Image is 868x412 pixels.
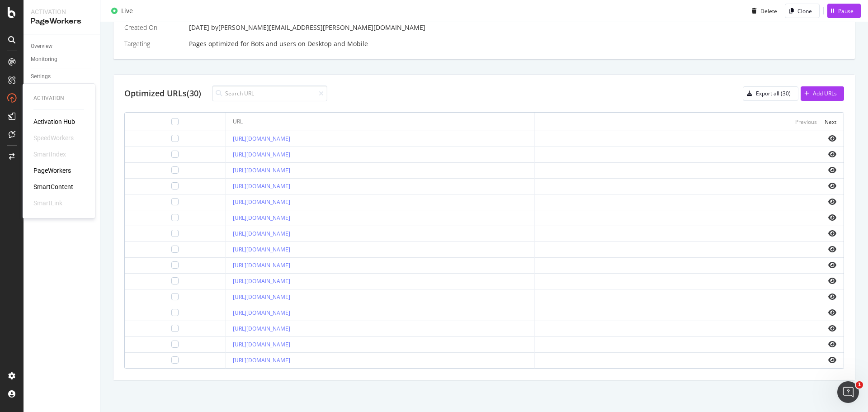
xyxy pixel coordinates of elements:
div: SmartLink [33,199,62,208]
div: Overview [31,42,52,51]
div: SpeedWorkers [33,133,74,142]
button: Export all (30) [743,86,798,101]
div: Clone [797,7,812,14]
a: [URL][DOMAIN_NAME] [233,325,290,332]
a: [URL][DOMAIN_NAME] [233,246,290,253]
i: eye [828,214,836,221]
div: Live [121,6,133,15]
div: Add URLs [813,90,837,97]
i: eye [828,166,836,174]
a: Overview [31,42,94,51]
i: eye [828,356,836,364]
div: PageWorkers [31,16,93,27]
div: Monitoring [31,55,57,64]
a: [URL][DOMAIN_NAME] [233,214,290,222]
a: [URL][DOMAIN_NAME] [233,182,290,190]
a: [URL][DOMAIN_NAME] [233,293,290,301]
a: PageWorkers [33,166,71,175]
button: Next [825,116,836,127]
i: eye [828,325,836,332]
button: Previous [795,116,817,127]
i: eye [828,293,836,300]
div: Activation [33,95,84,102]
div: by [PERSON_NAME][EMAIL_ADDRESS][PERSON_NAME][DOMAIN_NAME] [211,23,425,32]
a: [URL][DOMAIN_NAME] [233,356,290,364]
div: Pages optimized for on [189,39,844,48]
i: eye [828,309,836,316]
a: [URL][DOMAIN_NAME] [233,230,290,237]
i: eye [828,198,836,205]
i: eye [828,151,836,158]
div: Pause [838,7,854,14]
div: Targeting [124,39,182,48]
div: Previous [795,118,817,126]
a: [URL][DOMAIN_NAME] [233,198,290,206]
div: SmartIndex [33,150,66,159]
a: [URL][DOMAIN_NAME] [233,166,290,174]
div: Next [825,118,836,126]
input: Search URL [212,85,327,101]
button: Pause [827,4,861,18]
button: Clone [785,4,820,18]
div: [DATE] [189,23,844,32]
a: [URL][DOMAIN_NAME] [233,277,290,285]
div: Export all (30) [756,90,791,97]
a: [URL][DOMAIN_NAME] [233,261,290,269]
a: [URL][DOMAIN_NAME] [233,341,290,348]
div: Settings [31,72,51,81]
a: Activation Hub [33,117,75,126]
i: eye [828,230,836,237]
i: eye [828,135,836,142]
i: eye [828,277,836,284]
a: Monitoring [31,55,94,64]
i: eye [828,246,836,253]
a: Settings [31,72,94,81]
div: URL [233,118,243,126]
a: [URL][DOMAIN_NAME] [233,135,290,142]
button: Add URLs [801,86,844,101]
button: Delete [748,4,777,18]
i: eye [828,341,836,348]
div: Delete [760,7,777,14]
div: Created On [124,23,182,32]
a: [URL][DOMAIN_NAME] [233,309,290,317]
div: Bots and users [251,39,296,48]
a: SmartContent [33,182,73,191]
i: eye [828,182,836,189]
div: Activation [31,7,93,16]
a: [URL][DOMAIN_NAME] [233,151,290,158]
iframe: Intercom live chat [837,381,859,403]
span: 1 [856,381,863,388]
i: eye [828,261,836,269]
div: Desktop and Mobile [307,39,368,48]
div: Optimized URLs (30) [124,88,201,99]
